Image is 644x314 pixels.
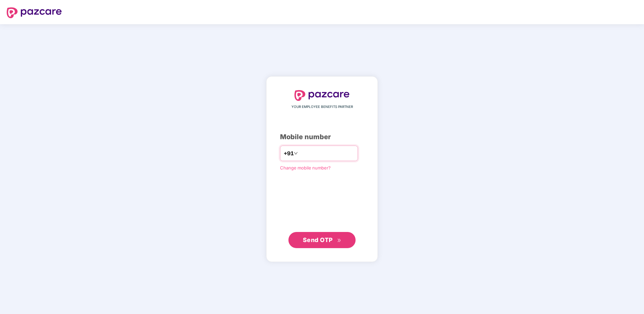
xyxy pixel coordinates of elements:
[303,236,333,243] span: Send OTP
[284,149,294,158] span: +91
[280,132,364,142] div: Mobile number
[294,90,350,101] img: logo
[280,165,331,170] a: Change mobile number?
[288,232,356,248] button: Send OTPdouble-right
[294,151,298,155] span: down
[337,238,341,243] span: double-right
[7,7,62,18] img: logo
[291,104,353,110] span: YOUR EMPLOYEE BENEFITS PARTNER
